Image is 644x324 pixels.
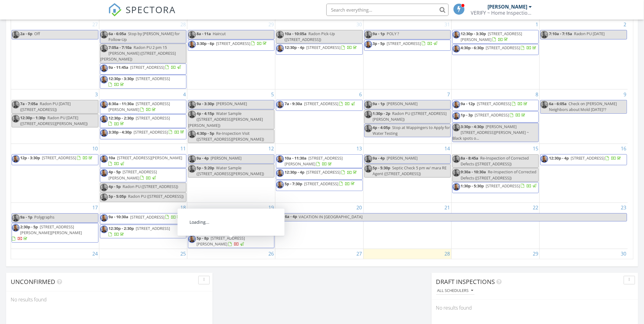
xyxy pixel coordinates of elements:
[437,289,473,293] div: All schedulers
[182,90,187,99] a: Go to August 4, 2025
[12,115,20,123] img: 4d10fcccbddb435aae562f142a309bbf.jpeg
[453,124,460,131] img: 4d10fcccbddb435aae562f142a309bbf.jpeg
[197,224,270,230] a: 12:30p - 3p [STREET_ADDRESS]
[461,31,522,42] span: [STREET_ADDRESS][PERSON_NAME]
[197,101,214,106] span: 9a - 3:30p
[285,181,356,186] a: 5p - 7:30p [STREET_ADDRESS]
[11,90,99,144] td: Go to August 3, 2025
[285,214,297,221] span: 6a - 4p
[276,100,362,111] a: 7a - 9:30a [STREET_ADDRESS]
[452,111,539,122] a: 1p - 3p [STREET_ADDRESS]
[109,31,180,42] span: Stop by [PERSON_NAME] for Follow-Up
[11,144,99,203] td: Go to August 10, 2025
[197,131,214,136] span: 4:30p - 5p
[100,193,108,201] img: 4d10fcccbddb435aae562f142a309bbf.jpeg
[100,169,108,177] img: 4d10fcccbddb435aae562f142a309bbf.jpeg
[109,193,126,199] span: 5p - 5:05p
[11,20,99,90] td: Go to July 27, 2025
[276,31,284,39] img: 4d10fcccbddb435aae562f142a309bbf.jpeg
[197,41,214,46] span: 3:30p - 6p
[11,203,99,249] td: Go to August 17, 2025
[109,155,115,161] span: 10a
[12,31,20,39] img: 4d10fcccbddb435aae562f142a309bbf.jpeg
[20,115,88,126] span: Radon PU [DATE] ([STREET_ADDRESS][PERSON_NAME])
[540,203,628,249] td: Go to August 23, 2025
[197,235,209,241] span: 5p - 8p
[109,226,134,231] span: 12:30p - 2:30p
[179,203,187,213] a: Go to August 18, 2025
[109,115,134,121] span: 12:30p - 2:30p
[477,101,511,106] span: [STREET_ADDRESS]
[549,155,569,161] span: 12:30p - 4p
[541,101,548,109] img: 4d10fcccbddb435aae562f142a309bbf.jpeg
[109,155,182,167] a: 10a [STREET_ADDRESS][PERSON_NAME]
[285,169,358,175] a: 12:30p - 4p [STREET_ADDRESS]
[109,214,128,220] span: 9a - 10:30a
[373,155,385,161] span: 9a - 4p
[188,111,196,118] img: 4d10fcccbddb435aae562f142a309bbf.jpeg
[109,129,185,135] a: 3:30p - 4:30p [STREET_ADDRESS]
[461,183,538,189] a: 1:30p - 5:30p [STREET_ADDRESS]
[91,144,99,154] a: Go to August 10, 2025
[285,181,302,186] span: 5p - 7:30p
[100,115,108,123] img: 4d10fcccbddb435aae562f142a309bbf.jpeg
[100,226,108,233] img: 4d10fcccbddb435aae562f142a309bbf.jpeg
[218,224,252,230] span: [STREET_ADDRESS]
[453,112,460,120] img: 4d10fcccbddb435aae562f142a309bbf.jpeg
[20,101,71,112] span: Radon PU [DATE] ([STREET_ADDRESS])
[130,214,164,220] span: [STREET_ADDRESS]
[12,101,20,109] img: 4d10fcccbddb435aae562f142a309bbf.jpeg
[188,101,196,109] img: 4d10fcccbddb435aae562f142a309bbf.jpeg
[276,168,362,179] a: 12:30p - 4p [STREET_ADDRESS]
[270,90,275,99] a: Go to August 5, 2025
[108,3,122,17] img: The Best Home Inspection Software - Spectora
[188,40,274,51] a: 3:30p - 6p [STREET_ADDRESS]
[134,129,168,135] span: [STREET_ADDRESS]
[432,300,638,316] div: No results found
[188,131,196,138] img: 4d10fcccbddb435aae562f142a309bbf.jpeg
[12,214,20,222] img: 4d10fcccbddb435aae562f142a309bbf.jpeg
[304,101,338,106] span: [STREET_ADDRESS]
[136,115,170,121] span: [STREET_ADDRESS]
[306,169,340,175] span: [STREET_ADDRESS]
[276,44,362,55] a: 12:30p - 4p [STREET_ADDRESS]
[276,169,284,177] img: 4d10fcccbddb435aae562f142a309bbf.jpeg
[100,129,108,137] img: 4d10fcccbddb435aae562f142a309bbf.jpeg
[6,292,213,308] div: No results found
[100,76,108,83] img: 4d10fcccbddb435aae562f142a309bbf.jpeg
[276,154,362,168] a: 10a - 11:30a [STREET_ADDRESS][PERSON_NAME]
[461,155,479,161] span: 8a - 8:45a
[197,224,216,230] span: 12:30p - 3p
[364,40,451,51] a: 3p - 5p [STREET_ADDRESS]
[216,101,247,106] span: [PERSON_NAME]
[373,125,391,130] span: 4p - 4:05p
[355,144,363,154] a: Go to August 13, 2025
[355,249,363,259] a: Go to August 27, 2025
[453,169,460,177] img: 4d10fcccbddb435aae562f142a309bbf.jpeg
[187,90,275,144] td: Go to August 5, 2025
[574,31,605,36] span: Radon PU [DATE]
[461,112,527,118] a: 1p - 3p [STREET_ADDRESS]
[179,144,187,154] a: Go to August 11, 2025
[216,41,250,46] span: [STREET_ADDRESS]
[363,90,451,144] td: Go to August 7, 2025
[534,20,539,29] a: Go to August 1, 2025
[99,144,187,203] td: Go to August 11, 2025
[187,203,275,249] td: Go to August 19, 2025
[197,131,264,142] span: Re-Inspection Visit ([STREET_ADDRESS][PERSON_NAME])
[285,45,358,50] a: 12:30p - 4p [STREET_ADDRESS]
[373,165,391,171] span: 5p - 5:30p
[100,128,186,139] a: 3:30p - 4:30p [STREET_ADDRESS]
[276,214,284,221] img: 4d10fcccbddb435aae562f142a309bbf.jpeg
[541,31,548,39] img: 4d10fcccbddb435aae562f142a309bbf.jpeg
[109,214,182,220] a: 9a - 10:30a [STREET_ADDRESS]
[373,125,450,136] span: Stop at Wappingers to Apply for Water Testing
[355,20,363,29] a: Go to July 30, 2025
[188,234,274,248] a: 5p - 8p [STREET_ADDRESS][PERSON_NAME]
[461,155,529,167] span: Re-Inspection of Corrected Defects ([STREET_ADDRESS])
[453,45,460,53] img: 4d10fcccbddb435aae562f142a309bbf.jpeg
[461,101,475,106] span: 9a - 12p
[109,64,128,70] span: 9a - 11:45a
[99,249,187,308] td: Go to August 25, 2025
[453,183,460,191] img: 4d10fcccbddb435aae562f142a309bbf.jpeg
